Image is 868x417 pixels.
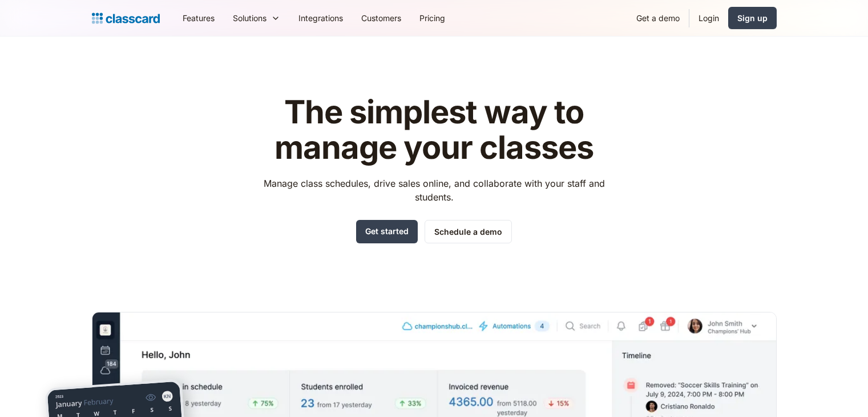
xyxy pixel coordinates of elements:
[425,220,512,243] a: Schedule a demo
[253,177,615,204] p: Manage class schedules, drive sales online, and collaborate with your staff and students.
[92,10,160,26] a: home
[352,5,410,31] a: Customers
[737,12,768,24] div: Sign up
[689,5,728,31] a: Login
[728,7,777,29] a: Sign up
[173,5,224,31] a: Features
[410,5,454,31] a: Pricing
[627,5,689,31] a: Get a demo
[224,5,289,31] div: Solutions
[289,5,352,31] a: Integrations
[356,220,418,243] a: Get started
[253,95,615,165] h1: The simplest way to manage your classes
[233,12,267,24] div: Solutions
